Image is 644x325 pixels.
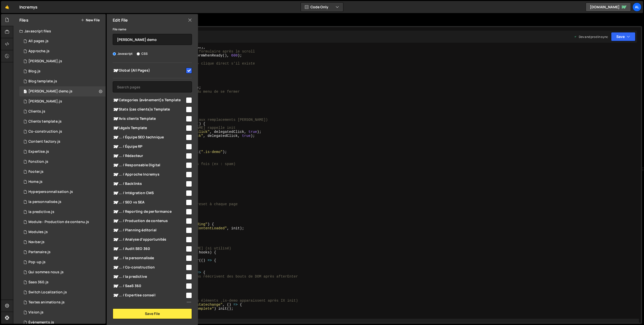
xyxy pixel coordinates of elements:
[19,277,106,287] div: 11346/31247.js
[113,218,185,224] span: ... / Production de contenus
[19,177,106,187] div: 11346/33284.js
[113,292,185,298] span: ... / Expertise conseil
[28,129,62,134] div: Co-construction.js
[28,149,49,154] div: Expertise.js
[28,270,64,275] div: Qui sommes nous.js
[113,116,185,122] span: Avis clients Template
[28,200,61,204] div: Ia personnalisée.js
[28,320,54,325] div: Évènements.js
[28,250,51,254] div: Partenaire.js
[113,52,116,56] input: Javascript
[113,302,185,308] span: ... / Hyper-personnalisation
[574,35,608,39] div: Dev and prod in sync
[113,209,185,215] span: ... / Reporting de performance
[113,51,133,56] label: Javascript
[28,39,49,43] div: All pages.js
[113,274,185,280] span: ... / Ia predictive
[19,117,106,127] div: 11346/28361.js
[632,3,641,12] a: al
[19,167,106,177] div: 11346/29328.js
[113,172,185,178] span: ... / Approche Incremys
[24,90,27,94] span: 1
[19,66,106,76] div: 11346/28358.js
[28,49,50,53] div: Approche.js
[19,147,106,157] div: 11346/31082.js
[81,18,100,22] button: New File
[19,217,106,227] div: 11346/33159.js
[19,187,106,197] div: 11346/30914.js
[113,144,185,150] span: ... / Équipe RP
[19,36,106,46] div: 11346/28356.js
[19,227,106,237] div: 11346/33006.js
[113,255,185,261] span: ... / Ia personnalisée
[586,3,631,12] a: [DOMAIN_NAME]
[113,68,185,74] span: Global (All Pages)
[19,76,106,86] div: 11346/28359.js
[113,199,185,205] span: ... / SEO vs SEA
[19,157,106,167] div: 11346/31116.js
[28,59,62,64] div: [PERSON_NAME].js
[113,181,185,187] span: ... / Backlinks
[19,4,37,10] div: Incremys
[19,237,106,247] div: 11346/29326.js
[28,280,49,285] div: Saas 360.js
[113,227,185,233] span: ... / Planning éditorial
[1,1,13,13] a: 🤙
[19,46,106,56] div: 11346/33361.js
[19,257,106,267] div: 11346/35177.js
[137,51,148,56] label: CSS
[19,56,106,66] div: 11346/28365.js
[28,170,44,174] div: Footer.js
[113,106,185,113] span: Stats (cas clients)s Template
[19,17,28,23] h2: Files
[113,81,192,92] input: Search pages
[28,139,60,144] div: Content factory.js
[611,32,635,41] button: Save
[19,297,106,307] div: 11346/29325.js
[28,69,41,74] div: Blog.js
[113,97,185,103] span: Categories (evènement)s Template
[28,89,72,94] div: [PERSON_NAME] demo.js
[28,109,45,114] div: Clients.js
[19,207,106,217] div: 11346/31324.js
[28,79,57,84] div: Blog template.js
[19,307,106,317] div: 11346/29593.js
[113,34,192,45] input: Name
[113,134,185,140] span: ... / Équipe SEO technique
[113,27,126,32] label: File name
[28,220,89,224] div: Module : Production de contenu.js
[19,86,106,96] div: 11346/33606.js
[28,310,44,315] div: Vision.js
[19,247,106,257] div: 11346/29917.js
[113,308,192,319] button: Save File
[28,230,48,234] div: Modules.js
[113,246,185,252] span: ... / Audit SEO 360
[28,119,62,124] div: Clients template.js
[113,283,185,289] span: ... / SaaS 360
[19,106,106,117] div: 11346/28360.js
[113,17,128,23] h2: Edit File
[28,99,62,104] div: [PERSON_NAME].js
[113,162,185,168] span: ... / Responsable Digital
[19,127,106,137] div: 11346/31342.js
[113,237,185,243] span: ... / Analyse d'opportunités
[301,3,343,12] button: Code Only
[137,52,140,56] input: CSS
[28,159,48,164] div: Fonction.js
[28,300,65,305] div: Textes animations.js
[28,290,67,295] div: Switch Localization.js
[113,264,185,270] span: ... / Co-construction
[28,210,54,214] div: Ia predictive.js
[28,190,73,194] div: Hyperpersonnalisation.js
[113,153,185,159] span: ... / Rédacteur
[28,180,43,184] div: Home.js
[28,240,45,244] div: Navbar.js
[113,190,185,196] span: ... / Intégration CMS
[19,96,106,106] div: 11346/29473.js
[28,260,46,264] div: Pop-up.js
[19,267,106,277] div: 11346/29653.js
[113,125,185,131] span: Légals Template
[13,26,106,36] div: Javascript files
[19,287,106,297] div: 11346/33763.js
